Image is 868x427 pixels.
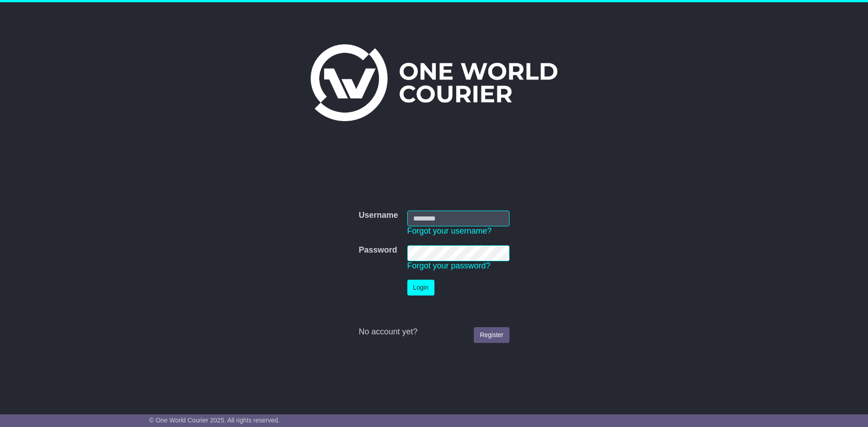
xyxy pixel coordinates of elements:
a: Forgot your username? [407,226,492,235]
a: Register [474,327,509,343]
span: © One World Courier 2025. All rights reserved. [149,417,280,424]
button: Login [407,280,434,296]
a: Forgot your password? [407,261,491,270]
img: One World [311,44,557,121]
div: No account yet? [359,327,509,337]
label: Username [359,211,398,221]
label: Password [359,245,397,255]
